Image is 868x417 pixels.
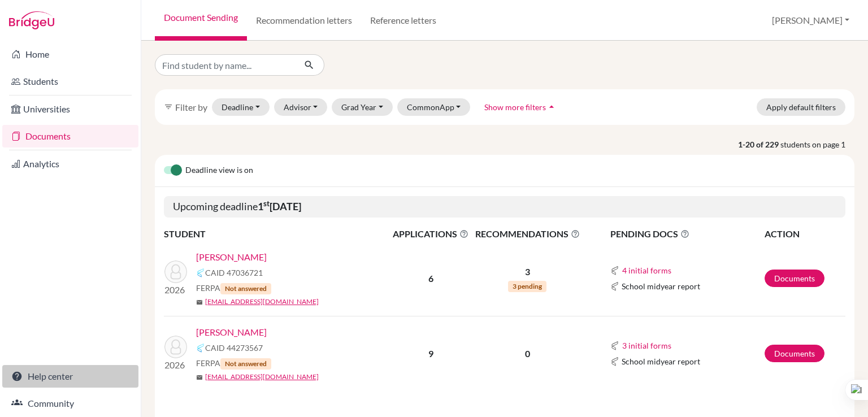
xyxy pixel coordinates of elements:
h5: Upcoming deadline [164,196,845,218]
button: Advisor [274,98,328,116]
img: Common App logo [196,344,205,353]
img: Common App logo [610,341,619,350]
b: 9 [428,348,433,359]
span: 3 pending [508,281,546,292]
span: CAID 47036721 [205,267,263,279]
a: Home [2,43,138,66]
th: ACTION [764,227,845,241]
a: Students [2,70,138,93]
span: FERPA [196,357,271,370]
img: Common App logo [196,268,205,277]
a: Universities [2,98,138,120]
p: 2026 [164,358,187,372]
span: School midyear report [622,355,700,367]
a: Help center [2,365,138,388]
p: 0 [472,347,583,360]
span: School midyear report [622,280,700,292]
a: Analytics [2,153,138,175]
a: Documents [2,125,138,147]
b: 1 [DATE] [258,200,301,212]
th: STUDENT [164,227,390,241]
span: APPLICATIONS [390,227,471,241]
sup: st [263,199,270,208]
img: Common App logo [610,282,619,291]
img: Common App logo [610,266,619,275]
button: 4 initial forms [622,264,672,277]
i: filter_list [164,102,173,111]
span: students on page 1 [780,138,854,150]
span: Show more filters [484,102,546,112]
span: RECOMMENDATIONS [472,227,583,241]
a: [EMAIL_ADDRESS][DOMAIN_NAME] [205,372,319,382]
button: Apply default filters [757,98,845,116]
i: arrow_drop_up [546,101,557,112]
button: Grad Year [332,98,393,116]
button: 3 initial forms [622,339,672,352]
button: CommonApp [397,98,471,116]
span: CAID 44273567 [205,342,263,354]
span: FERPA [196,282,271,294]
button: Deadline [212,98,270,116]
p: 2026 [164,283,187,297]
span: Filter by [175,102,207,112]
img: Bridge-U [9,11,54,29]
a: Community [2,392,138,415]
strong: 1-20 of 229 [738,138,780,150]
span: Not answered [220,283,271,294]
a: [PERSON_NAME] [196,250,267,264]
a: Documents [765,270,824,287]
b: 6 [428,273,433,284]
img: Avanyan, Tigran [164,336,187,358]
img: Atoyan, Davit [164,260,187,283]
span: Deadline view is on [185,164,253,177]
button: [PERSON_NAME] [767,10,854,31]
a: Documents [765,345,824,362]
input: Find student by name... [155,54,295,76]
button: Show more filtersarrow_drop_up [475,98,567,116]
span: Not answered [220,358,271,370]
a: [EMAIL_ADDRESS][DOMAIN_NAME] [205,297,319,307]
span: mail [196,299,203,306]
img: Common App logo [610,357,619,366]
span: PENDING DOCS [610,227,763,241]
p: 3 [472,265,583,279]
span: mail [196,374,203,381]
a: [PERSON_NAME] [196,325,267,339]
